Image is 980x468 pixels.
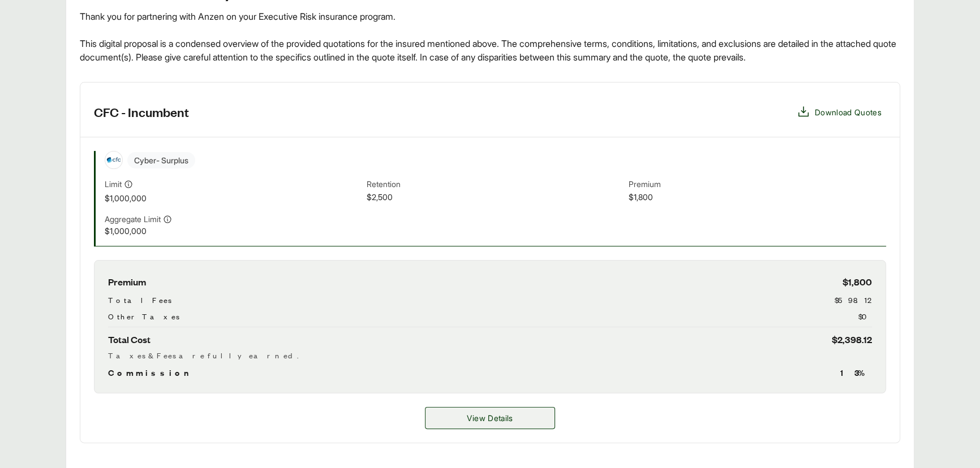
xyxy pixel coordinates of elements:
span: Premium [108,274,146,289]
span: View Details [467,412,513,424]
span: Other Taxes [108,310,179,322]
span: $2,500 [367,191,624,204]
span: Commission [108,366,194,379]
span: Cyber - Surplus [127,152,195,168]
span: Limit [105,178,122,190]
span: $2,398.12 [832,332,872,347]
div: Thank you for partnering with Anzen on your Executive Risk insurance program. This digital propos... [80,10,900,64]
span: 13 % [840,366,872,379]
h3: CFC - Incumbent [94,103,189,120]
span: Aggregate Limit [105,213,161,225]
span: $1,800 [843,274,872,289]
span: $1,000,000 [105,192,362,204]
span: $598.12 [835,294,872,306]
button: Download Quotes [792,101,886,123]
img: CFC [105,151,122,168]
span: Download Quotes [815,106,882,118]
span: Premium [629,178,886,191]
span: $1,000,000 [105,225,362,237]
button: View Details [425,407,555,429]
span: Total Fees [108,294,171,306]
span: $0 [858,310,872,322]
span: Retention [367,178,624,191]
a: CFC - Incumbent details [425,407,555,429]
span: $1,800 [629,191,886,204]
div: Taxes & Fees are fully earned. [108,349,872,361]
span: Total Cost [108,332,151,347]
